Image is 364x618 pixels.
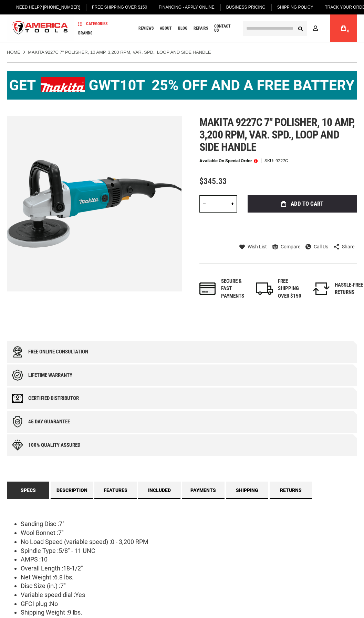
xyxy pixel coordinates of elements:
div: FREE SHIPPING OVER $150 [278,278,306,300]
a: Payments [182,482,225,499]
strong: SKU [264,158,275,163]
div: Free online consultation [28,349,88,355]
span: Shipping Policy [277,5,313,10]
a: Home [7,49,20,55]
a: About [157,24,175,33]
img: MAKITA 9227C 7" POLISHER, 10 AMP, 3,200 RPM, VAR. SPD., LOOP AND SIDE HANDLE [7,116,182,291]
span: Repairs [194,26,208,30]
a: 0 [337,14,350,42]
span: Contact Us [214,24,235,32]
span: 0 [347,29,349,33]
a: store logo [7,16,74,41]
span: About [160,26,172,30]
a: Compare [272,244,300,250]
a: Returns [270,482,312,499]
div: 100% quality assured [28,442,80,448]
a: Description [51,482,93,499]
a: Included [138,482,180,499]
li: Shipping Weight :9 lbs. [21,608,357,617]
span: Blog [178,26,187,30]
li: Spindle Type :5/8" - 11 UNC [21,546,357,555]
span: Compare [281,244,300,249]
span: Categories [78,21,107,26]
a: Categories [75,19,111,28]
p: Available on Special Order [199,158,258,163]
span: Makita 9227c 7" polisher, 10 amp, 3,200 rpm, var. spd., loop and side handle [199,116,354,154]
strong: MAKITA 9227C 7" POLISHER, 10 AMP, 3,200 RPM, VAR. SPD., LOOP AND SIDE HANDLE [28,50,211,55]
span: Add to Cart [291,201,323,207]
a: Shipping [226,482,268,499]
button: Search [294,22,307,35]
img: returns [313,282,330,295]
span: $345.33 [199,176,227,186]
span: Reviews [138,26,154,30]
div: Certified Distributor [28,395,79,401]
li: No Load Speed (variable speed) :0 - 3,200 RPM [21,537,357,546]
li: GFCI plug :No [21,599,357,608]
span: Share [342,244,354,249]
button: Add to Cart [248,195,357,213]
li: Net Weight :6.8 lbs. [21,573,357,582]
img: shipping [256,282,273,295]
div: Lifetime warranty [28,372,72,378]
div: 9227C [275,158,288,163]
a: Brands [75,28,95,38]
img: BOGO: Buy the Makita® XGT IMpact Wrench (GWT10T), get the BL4040 4ah Battery FREE! [7,71,357,100]
a: Blog [175,24,190,33]
img: payments [199,282,216,295]
iframe: Secure express checkout frame [246,215,358,235]
a: Reviews [135,24,157,33]
li: AMPS :10 [21,555,357,564]
img: America Tools [7,16,74,41]
li: Wool Bonnet :7" [21,528,357,537]
div: HASSLE-FREE RETURNS [335,281,363,296]
a: Call Us [305,244,328,250]
li: Overall Length :18-1/2" [21,564,357,573]
a: Specs [7,482,49,499]
a: Repairs [190,24,211,33]
a: Wish List [239,244,267,250]
li: Variable speed dial :Yes [21,590,357,599]
li: Disc Size (in.) :7" [21,581,357,590]
div: Secure & fast payments [221,278,249,300]
span: Call Us [314,244,328,249]
a: Contact Us [211,24,238,33]
span: Brands [78,31,92,35]
li: Sanding Disc :7" [21,519,357,528]
a: Features [94,482,137,499]
span: Wish List [248,244,267,249]
div: 45 day Guarantee [28,419,70,425]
